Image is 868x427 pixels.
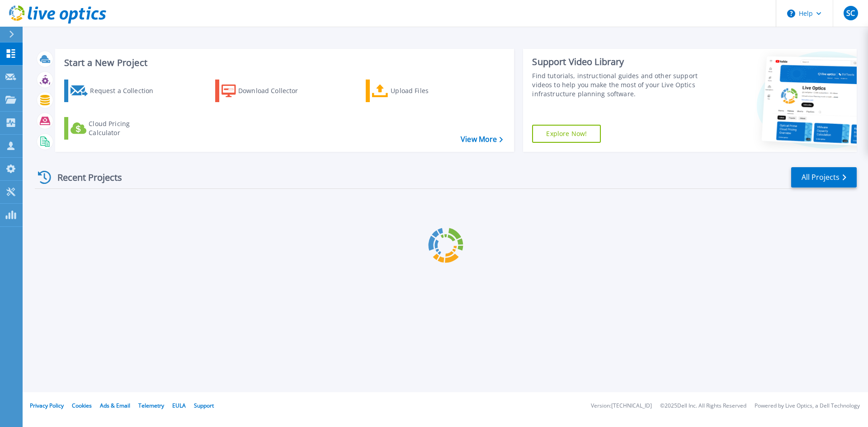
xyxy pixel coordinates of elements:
li: Powered by Live Optics, a Dell Technology [755,403,860,409]
div: Download Collector [238,82,311,100]
a: Ads & Email [100,402,130,409]
li: Version: [TECHNICAL_ID] [591,403,652,409]
a: Telemetry [138,402,164,409]
a: Download Collector [215,80,316,102]
div: Upload Files [391,82,463,100]
a: View More [461,135,503,144]
div: Find tutorials, instructional guides and other support videos to help you make the most of your L... [532,71,702,99]
a: Cookies [72,402,92,409]
div: Recent Projects [35,166,134,188]
a: Cloud Pricing Calculator [64,117,165,140]
a: Support [194,402,214,409]
a: Explore Now! [532,125,601,143]
a: Upload Files [366,80,467,102]
a: Request a Collection [64,80,165,102]
li: © 2025 Dell Inc. All Rights Reserved [660,403,746,409]
div: Support Video Library [532,56,702,68]
div: Cloud Pricing Calculator [89,119,161,137]
a: EULA [172,402,186,409]
div: Request a Collection [90,82,162,100]
span: SC [846,9,855,17]
a: All Projects [791,167,857,188]
h3: Start a New Project [64,58,503,68]
a: Privacy Policy [30,402,64,409]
